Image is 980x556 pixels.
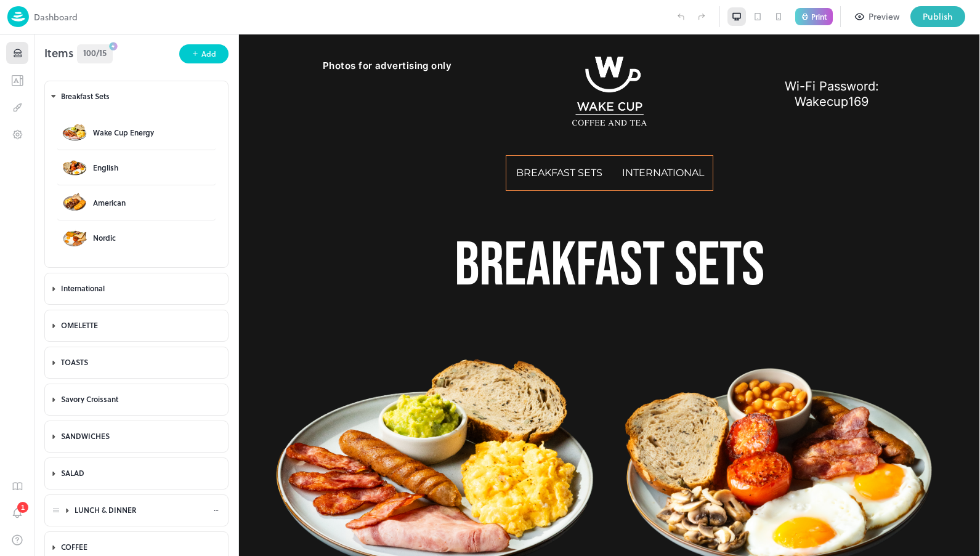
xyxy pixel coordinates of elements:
[34,10,78,23] p: Dashboard
[50,81,223,112] div: Breakfast Sets
[62,155,87,180] img: item image
[44,78,229,270] div: Breakfast Setsitem imageWake Cup Energy item imageEnglish item imageAmerican item imageNordic
[62,190,87,215] img: item image
[50,384,223,415] div: Savory Croissant
[61,283,213,294] div: International
[179,44,229,63] button: Add
[44,381,229,418] div: Savory Croissant
[910,6,965,27] button: Publish
[44,492,229,529] div: LUNCH & DINNER
[93,232,116,243] div: Nordic
[6,69,28,91] button: Templates
[44,44,73,63] span: Items
[7,6,29,27] img: logo-86c26b7e.jpg
[44,22,252,41] h1: Photos for advertising only
[93,162,118,173] div: English
[44,455,229,492] div: SALAD
[923,10,953,23] div: Publish
[201,48,216,60] div: Add
[6,475,28,497] button: Guides
[546,44,640,75] span: Wi-Fi Password: Wakecup169
[670,6,691,27] label: Undo (Ctrl + Z)
[37,193,704,270] p: Breakfast Sets
[6,123,28,145] button: Settings
[50,347,223,378] div: TOASTS
[83,46,107,59] span: 100/15
[6,42,28,64] button: Items
[44,270,229,307] div: International
[50,273,223,304] div: International
[61,357,213,368] div: TOASTS
[61,468,213,478] div: SALAD
[44,307,229,344] div: OMELETTE
[62,225,87,250] img: item image
[62,120,87,145] img: item image
[691,6,712,27] label: Redo (Ctrl + Y)
[811,13,827,20] p: Print
[383,132,465,144] span: International
[869,10,899,23] div: Preview
[373,308,699,552] img: 17297759223134v79x610wms.png
[6,502,28,529] div: Notifications
[93,127,154,138] div: Wake Cup Energy
[44,344,229,381] div: TOASTS
[6,96,28,118] button: Design
[848,6,907,27] button: Preview
[32,308,358,552] img: 1729775896340t5rtpqj66ci.png
[61,91,213,102] div: Breakfast Sets
[63,495,223,526] div: LUNCH & DINNER
[61,320,213,331] div: OMELETTE
[50,458,223,489] div: SALAD
[61,431,213,441] div: SANDWICHES
[93,197,126,208] div: American
[61,542,213,552] div: COFFEE
[17,502,28,513] div: 1
[75,505,213,515] div: LUNCH & DINNER
[6,529,28,551] button: Help
[50,310,223,341] div: OMELETTE
[61,394,213,405] div: Savory Croissant
[50,421,223,452] div: SANDWICHES
[44,418,229,455] div: SANDWICHES
[277,132,363,144] span: Breakfast Sets
[333,22,408,91] img: 1689402090104fwe2kvravnw.png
